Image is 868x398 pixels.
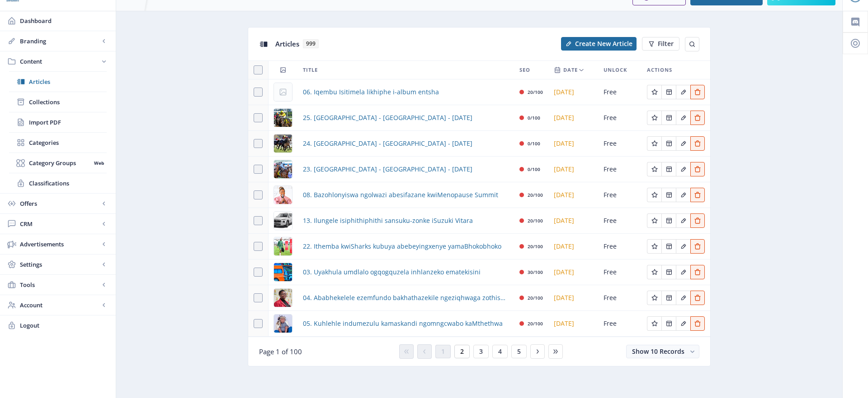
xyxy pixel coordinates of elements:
[274,109,292,127] img: ff1010f5-ced9-412c-9529-e64c70bb01ac.png
[548,131,598,157] td: [DATE]
[9,112,107,132] a: Import PDF
[690,267,705,276] a: Edit page
[29,97,107,106] span: Collections
[303,112,472,123] a: 25. [GEOGRAPHIC_DATA] - [GEOGRAPHIC_DATA] - [DATE]
[20,240,99,249] span: Advertisements
[598,105,642,131] td: Free
[661,113,676,121] a: Edit page
[647,267,661,276] a: Edit page
[598,259,642,285] td: Free
[528,87,543,97] div: 20/100
[676,241,690,250] a: Edit page
[20,57,99,66] span: Content
[676,216,690,224] a: Edit page
[556,37,637,51] a: New page
[661,139,676,147] a: Edit page
[528,215,543,226] div: 20/100
[598,234,642,259] td: Free
[647,216,661,224] a: Edit page
[274,186,292,204] img: 509f5b07-0599-49ce-8a68-5a6604e1fc90.png
[676,164,690,173] a: Edit page
[676,267,690,276] a: Edit page
[658,40,674,47] span: Filter
[548,311,598,337] td: [DATE]
[29,158,91,167] span: Category Groups
[647,87,661,96] a: Edit page
[303,267,481,278] a: 03. Uyakhula umdlalo ogqogquzela inhlanzeko ematekisini
[548,285,598,311] td: [DATE]
[647,164,661,173] a: Edit page
[647,113,661,121] a: Edit page
[29,77,107,86] span: Articles
[303,292,509,303] a: 04. Ababhekelele ezemfundo bakhathazekile ngeziqhwaga zothisha besilisa
[661,319,676,327] a: Edit page
[20,321,108,330] span: Logout
[690,190,705,199] a: Edit page
[528,164,540,175] div: 0/100
[303,39,319,48] span: 999
[519,65,530,75] span: SEO
[303,241,501,252] span: 22. Ithemba kwiSharks kubuya abebeyingxenye yamaBhokobhoko
[626,345,699,358] button: Show 10 Records
[517,348,521,355] span: 5
[676,113,690,121] a: Edit page
[473,345,489,358] button: 3
[647,241,661,250] a: Edit page
[259,347,302,356] span: Page 1 of 100
[274,212,292,230] img: 03122313-36cf-4e34-b000-13f060198f47.png
[303,215,473,226] a: 13. Ilungele isiphithiphithi sansuku-zonke iSuzuki Vitara
[690,319,705,327] a: Edit page
[676,319,690,327] a: Edit page
[479,348,483,355] span: 3
[20,199,99,208] span: Offers
[303,138,472,149] a: 24. [GEOGRAPHIC_DATA] - [GEOGRAPHIC_DATA] - [DATE]
[690,164,705,173] a: Edit page
[661,87,676,96] a: Edit page
[690,216,705,224] a: Edit page
[661,190,676,199] a: Edit page
[274,160,292,178] img: 45542268-7b92-4d99-baf5-ea629740dce4.png
[303,87,439,97] a: 06. Iqembu Isitimela likhiphe i-album entsha
[29,138,107,147] span: Categories
[548,208,598,234] td: [DATE]
[20,37,99,46] span: Branding
[274,315,292,333] img: f49f8a9d-7d86-4a14-80e6-3355cf83d504.png
[9,153,107,173] a: Category GroupsWeb
[511,345,527,358] button: 5
[274,263,292,281] img: d7b38b30-276a-4944-b5d1-f579cb591618.png
[441,348,445,355] span: 1
[248,27,711,366] app-collection-view: Articles
[604,65,627,75] span: Unlock
[690,293,705,301] a: Edit page
[598,208,642,234] td: Free
[275,39,299,48] span: Articles
[20,280,99,289] span: Tools
[598,79,642,105] td: Free
[528,267,543,278] div: 30/100
[598,285,642,311] td: Free
[548,182,598,208] td: [DATE]
[528,190,543,200] div: 20/100
[460,348,464,355] span: 2
[676,190,690,199] a: Edit page
[661,267,676,276] a: Edit page
[274,289,292,307] img: 42faf205-5a47-45d2-9508-d2b046e87255.png
[647,65,672,75] span: Actions
[303,164,472,175] a: 23. [GEOGRAPHIC_DATA] - [GEOGRAPHIC_DATA] - [DATE]
[492,345,508,358] button: 4
[690,241,705,250] a: Edit page
[690,139,705,147] a: Edit page
[20,16,108,25] span: Dashboard
[661,241,676,250] a: Edit page
[303,190,498,200] span: 08. Bazohlonyiswa ngolwazi abesifazane kwiMenopause Summit
[642,37,679,51] button: Filter
[274,237,292,255] img: 25494cee-4ff4-45e4-b36b-cdac61e57b82.png
[9,173,107,193] a: Classifications
[20,301,99,310] span: Account
[29,118,107,127] span: Import PDF
[561,37,637,51] button: Create New Article
[661,216,676,224] a: Edit page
